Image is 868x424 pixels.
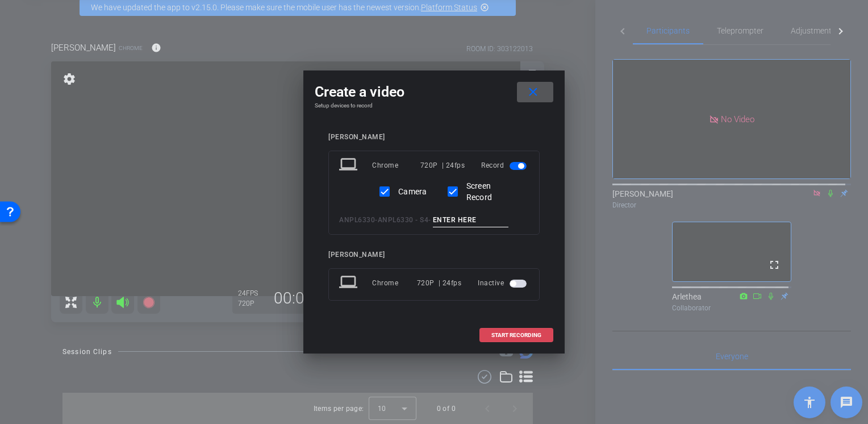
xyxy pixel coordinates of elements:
[315,82,553,102] div: Create a video
[479,328,553,342] button: START RECORDING
[339,155,360,176] mat-icon: laptop
[328,133,540,142] div: [PERSON_NAME]
[428,216,431,224] span: -
[481,155,529,176] div: Record
[375,216,378,224] span: -
[315,102,553,109] h4: Setup devices to record
[372,273,417,293] div: Chrome
[433,213,509,227] input: ENTER HERE
[420,155,465,176] div: 720P | 24fps
[339,273,360,293] mat-icon: laptop
[526,85,540,99] mat-icon: close
[464,180,515,203] label: Screen Record
[491,332,541,338] span: START RECORDING
[478,273,529,293] div: Inactive
[396,186,427,197] label: Camera
[378,216,429,224] span: ANPL6330 - S4
[417,273,462,293] div: 720P | 24fps
[339,216,375,224] span: ANPL6330
[372,155,420,176] div: Chrome
[328,251,540,259] div: [PERSON_NAME]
